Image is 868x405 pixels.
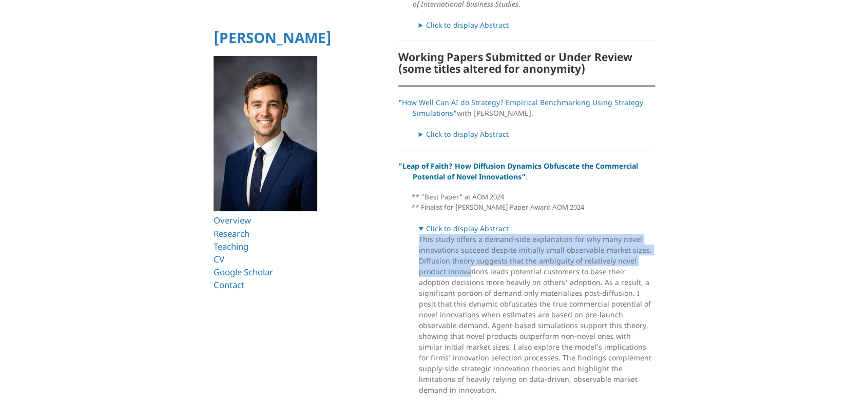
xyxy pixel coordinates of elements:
details: This study offers a demand-side explanation for why many novel innovations succeed despite initia... [419,223,655,395]
p: with [PERSON_NAME]. [398,97,655,118]
p: . [398,160,655,182]
summary: Click to display Abstract [419,129,655,139]
p: ** "Best Paper" at AOM 2024 ** Finalist for [PERSON_NAME] Paper Award AOM 2024 [411,192,655,213]
a: Teaching [214,240,248,252]
a: Research [214,228,249,239]
a: CV [214,253,224,265]
summary: Click to display Abstract [419,19,655,30]
img: Ryan T Allen HBS [214,56,318,212]
h2: Working Papers Submitted or Under Review (some titles altered for anonymity) [398,51,655,75]
a: "How Well Can AI do Strategy? Empirical Benchmarking Using Strategy Simulations" [398,97,643,118]
a: [PERSON_NAME] [214,28,332,47]
a: Contact [214,279,244,291]
a: Google Scholar [214,266,273,278]
summary: Click to display Abstract [419,223,655,234]
details: Lore ips dolo sitametco adi elitsed do eiusmodt incidid ut laboree do magnaa enimadmini ve quis n... [419,19,655,30]
a: Overview [214,214,251,226]
details: Loremipsum dolo sitame cons adipi elitsedd ei tempo incididu utlabo (ETDo) magnaa e adminim ve qu... [419,129,655,139]
a: "Leap of Faith? How Diffusion Dynamics Obfuscate the Commercial Potential of Novel Innovations" [398,161,638,181]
